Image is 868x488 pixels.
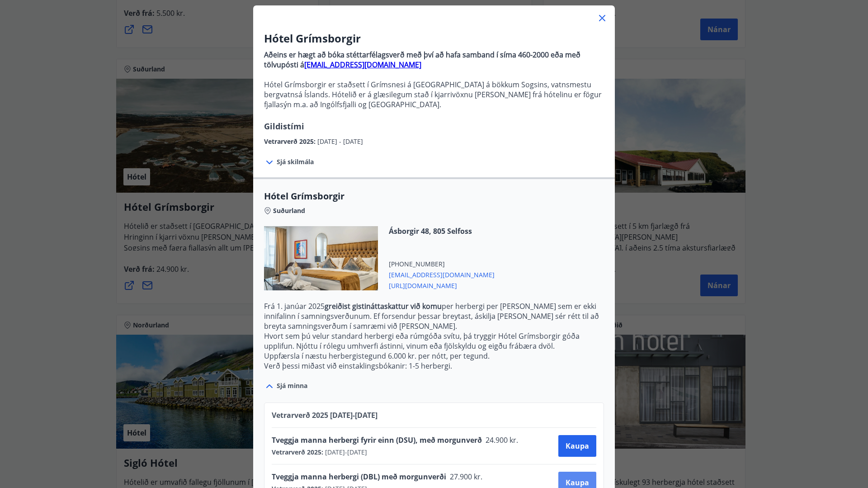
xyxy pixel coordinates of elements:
p: Hótel Grímsborgir er staðsett í Grímsnesi á [GEOGRAPHIC_DATA] á bökkum Sogsins, vatnsmestu bergva... [264,80,604,109]
p: Hvort sem þú velur standard herbergi eða rúmgóða svítu, þá tryggir Hótel Grímsborgir góða upplifu... [264,331,604,351]
a: [EMAIL_ADDRESS][DOMAIN_NAME] [304,60,421,70]
span: Ásborgir 48, 805 Selfoss [389,226,495,236]
span: 24.900 kr. [482,435,520,445]
span: [DATE] - [DATE] [317,137,363,146]
span: Hótel Grímsborgir [264,190,604,203]
span: Tveggja manna herbergi fyrir einn (DSU), með morgunverð [272,435,482,445]
span: [URL][DOMAIN_NAME] [389,280,495,290]
strong: Aðeins er hægt að bóka stéttarfélagsverð með því að hafa samband í síma 460-2000 eða með tölvupós... [264,50,580,70]
span: [PHONE_NUMBER] [389,260,495,269]
h3: Hótel Grímsborgir [264,31,604,46]
p: Uppfærsla í næstu herbergistegund 6.000 kr. per nótt, per tegund. [264,351,604,361]
span: [EMAIL_ADDRESS][DOMAIN_NAME] [389,269,495,280]
p: Frá 1. janúar 2025 per herbergi per [PERSON_NAME] sem er ekki innifalinn í samningsverðunum. Ef f... [264,301,604,331]
p: Verð þessi miðast við einstaklingsbókanir: 1-5 herbergi. [264,361,604,371]
span: Sjá minna [277,381,307,390]
span: Sjá skilmála [277,157,314,166]
span: Vetrarverð 2025 [DATE] - [DATE] [272,410,377,420]
span: Vetrarverð 2025 : [264,137,317,146]
span: Gildistími [264,121,304,132]
span: Suðurland [273,206,305,215]
strong: greiðist gistináttaskattur við komu [325,301,442,311]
